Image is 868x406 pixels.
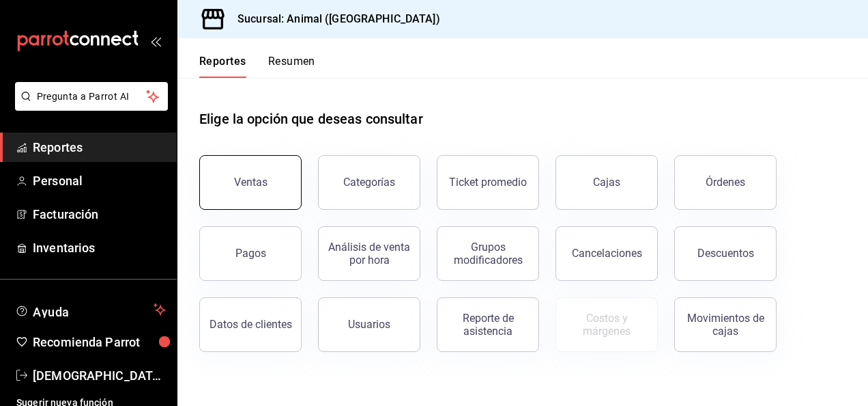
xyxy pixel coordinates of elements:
[15,82,168,111] button: Pregunta a Parrot AI
[33,333,166,351] span: Recomienda Parrot
[437,155,539,210] button: Ticket promedio
[234,176,267,189] div: Ventas
[572,247,642,260] div: Cancelaciones
[33,301,148,318] span: Ayuda
[199,226,302,281] button: Pagos
[33,138,166,157] span: Reportes
[327,241,411,267] div: Análisis de venta por hora
[564,312,649,338] div: Costos y márgenes
[555,226,658,281] button: Cancelaciones
[348,318,390,331] div: Usuarios
[683,312,768,338] div: Movimientos de cajas
[593,174,621,191] div: Cajas
[33,239,166,257] span: Inventarios
[199,155,302,210] button: Ventas
[674,226,777,281] button: Descuentos
[446,241,530,267] div: Grupos modificadores
[268,55,315,78] button: Resumen
[199,109,423,129] h1: Elige la opción que deseas consultar
[446,312,530,338] div: Reporte de asistencia
[33,205,166,224] span: Facturación
[199,297,302,352] button: Datos de clientes
[150,36,161,46] button: open_drawer_menu
[33,172,166,190] span: Personal
[227,11,440,27] h3: Sucursal: Animal ([GEOGRAPHIC_DATA])
[318,297,420,352] button: Usuarios
[343,176,395,189] div: Categorías
[10,99,168,113] a: Pregunta a Parrot AI
[199,55,246,78] button: Reportes
[437,297,539,352] button: Reporte de asistencia
[33,366,166,385] span: [DEMOGRAPHIC_DATA][PERSON_NAME]
[318,226,420,281] button: Análisis de venta por hora
[449,176,527,189] div: Ticket promedio
[437,226,539,281] button: Grupos modificadores
[555,155,658,210] a: Cajas
[697,247,754,260] div: Descuentos
[674,155,777,210] button: Órdenes
[235,247,266,260] div: Pagos
[706,176,745,189] div: Órdenes
[674,297,777,352] button: Movimientos de cajas
[555,297,658,352] button: Contrata inventarios para ver este reporte
[209,318,292,331] div: Datos de clientes
[37,90,147,104] span: Pregunta a Parrot AI
[318,155,420,210] button: Categorías
[199,55,315,78] div: navigation tabs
